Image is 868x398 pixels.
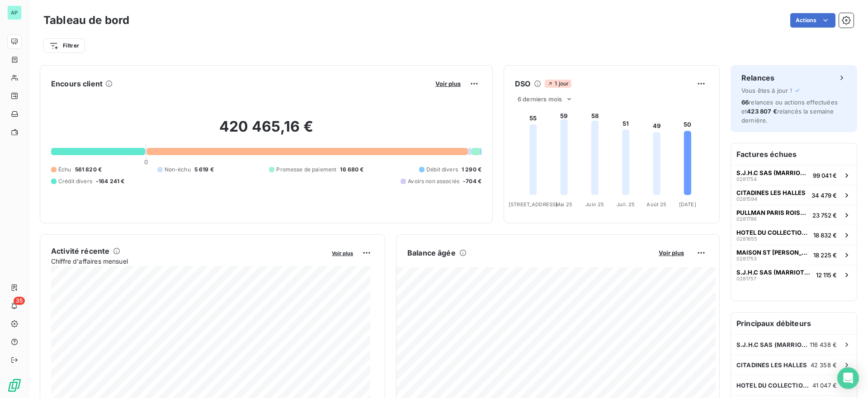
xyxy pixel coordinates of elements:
[585,201,604,208] tspan: Juin 25
[426,166,458,174] span: Débit divers
[329,249,356,257] button: Voir plus
[731,185,857,205] button: CITADINES LES HALLES028159434 479 €
[433,80,463,88] button: Voir plus
[736,209,809,216] span: PULLMAN PARIS ROISSY CDG
[736,382,812,389] span: HOTEL DU COLLECTIONNEUR
[340,166,363,174] span: 16 680 €
[736,189,806,196] span: CITADINES LES HALLES
[96,177,125,185] span: -164 241 €
[736,341,810,348] span: S.J.H.C SAS (MARRIOTT RIVE GAUCHE)
[736,236,757,242] span: 0281655
[741,99,838,124] span: relances ou actions effectuées et relancés la semaine dernière.
[731,143,857,165] h6: Factures échues
[731,313,857,334] h6: Principaux débiteurs
[656,249,687,257] button: Voir plus
[816,271,837,279] span: 12 115 €
[736,216,757,222] span: 0281796
[509,201,557,208] tspan: [STREET_ADDRESS]
[43,12,129,28] h3: Tableau de bord
[7,5,22,20] div: AP
[51,78,103,89] h6: Encours client
[407,247,456,258] h6: Balance âgée
[741,87,792,94] span: Vous êtes à jour !
[43,38,85,53] button: Filtrer
[736,249,810,256] span: MAISON ST [PERSON_NAME]
[144,158,148,166] span: 0
[14,297,25,305] span: 35
[731,165,857,185] button: S.J.H.C SAS (MARRIOTT RIVE GAUCHE)028175499 041 €
[194,166,214,174] span: 5 619 €
[332,250,353,256] span: Voir plus
[736,269,812,276] span: S.J.H.C SAS (MARRIOTT RIVE GAUCHE)
[462,166,481,174] span: 1 290 €
[165,166,191,174] span: Non-échu
[659,249,684,256] span: Voir plus
[51,118,481,145] h2: 420 465,16 €
[812,382,837,389] span: 41 047 €
[741,99,749,106] span: 66
[736,276,756,281] span: 0281757
[736,176,757,182] span: 0281754
[518,95,562,103] span: 6 derniers mois
[435,80,461,87] span: Voir plus
[646,201,666,208] tspan: Août 25
[408,177,459,185] span: Avoirs non associés
[811,192,837,199] span: 34 479 €
[736,256,757,261] span: 0281753
[51,246,109,256] h6: Activité récente
[731,265,857,284] button: S.J.H.C SAS (MARRIOTT RIVE GAUCHE)028175712 115 €
[617,201,635,208] tspan: Juil. 25
[736,361,807,369] span: CITADINES LES HALLES
[58,166,71,174] span: Échu
[790,13,835,28] button: Actions
[812,212,837,219] span: 23 752 €
[813,232,837,239] span: 18 832 €
[810,341,837,348] span: 116 438 €
[741,72,774,83] h6: Relances
[736,169,809,176] span: S.J.H.C SAS (MARRIOTT RIVE GAUCHE)
[7,378,22,393] img: Logo LeanPay
[463,177,481,185] span: -704 €
[736,229,810,236] span: HOTEL DU COLLECTIONNEUR
[276,166,336,174] span: Promesse de paiement
[731,225,857,245] button: HOTEL DU COLLECTIONNEUR028165518 832 €
[679,201,696,208] tspan: [DATE]
[736,196,757,202] span: 0281594
[515,78,530,89] h6: DSO
[813,251,837,259] span: 18 225 €
[813,172,837,179] span: 99 041 €
[556,201,572,208] tspan: Mai 25
[545,80,571,88] span: 1 jour
[837,367,859,389] div: Open Intercom Messenger
[58,177,92,185] span: Crédit divers
[731,245,857,265] button: MAISON ST [PERSON_NAME]028175318 225 €
[731,205,857,225] button: PULLMAN PARIS ROISSY CDG028179623 752 €
[75,166,102,174] span: 561 820 €
[747,108,777,115] span: 423 807 €
[811,361,837,369] span: 42 358 €
[51,256,325,266] span: Chiffre d'affaires mensuel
